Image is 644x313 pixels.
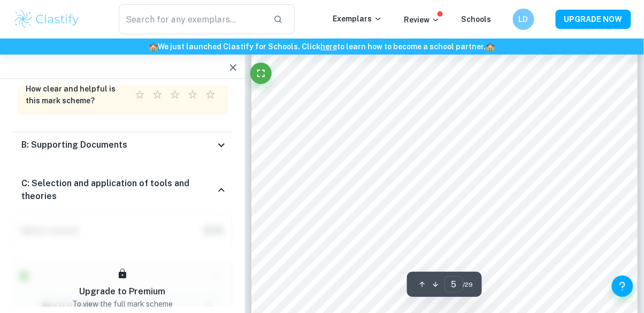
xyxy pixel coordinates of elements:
[463,280,473,289] span: / 29
[13,132,232,158] div: B: Supporting Documents
[79,285,165,298] h6: Upgrade to Premium
[21,177,215,203] h6: C: Selection and application of tools and theories
[21,139,127,151] h6: B: Supporting Documents
[321,42,338,51] a: here
[556,10,631,29] button: UPGRADE NOW
[26,83,118,106] h6: How clear and helpful is this mark scheme?
[486,42,495,51] span: 🏫
[250,63,272,84] button: Fullscreen
[333,13,382,25] p: Exemplars
[2,41,642,52] h6: We just launched Clastify for Schools. Click to learn how to become a school partner.
[149,42,158,51] span: 🏫
[404,14,440,26] p: Review
[13,166,232,213] div: C: Selection and application of tools and theories
[72,298,173,310] p: To view the full mark scheme
[462,15,492,24] a: Schools
[513,9,534,30] button: LD
[612,276,633,297] button: Help and Feedback
[518,13,530,25] h6: LD
[13,9,81,30] img: Clastify logo
[119,4,265,34] input: Search for any exemplars...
